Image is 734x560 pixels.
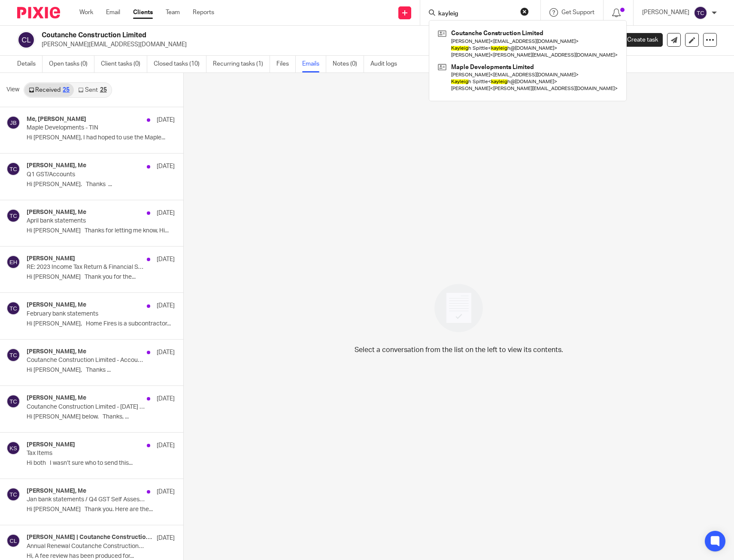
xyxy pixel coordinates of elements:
[17,56,42,72] a: Details
[27,506,175,513] p: Hi [PERSON_NAME] Thank you. Here are the...
[6,441,20,455] img: svg%3E
[27,460,175,467] p: Hi both I wasn’t sure who to send this...
[27,124,145,132] p: Maple Developments - TIN
[27,394,86,402] h4: [PERSON_NAME], Me
[17,31,35,49] img: svg%3E
[193,8,214,17] a: Reports
[27,348,86,355] h4: [PERSON_NAME], Me
[27,441,75,449] h4: [PERSON_NAME]
[154,56,206,72] a: Closed tasks (10)
[613,33,663,47] a: Create task
[27,116,86,123] h4: Me, [PERSON_NAME]
[27,357,145,364] p: Coutanche Construction Limited - Accounts/bookkeeping queries
[6,85,19,94] span: View
[27,488,86,495] h4: [PERSON_NAME], Me
[213,56,270,72] a: Recurring tasks (1)
[6,488,20,501] img: svg%3E
[24,83,74,97] a: Received25
[157,209,175,217] p: [DATE]
[27,320,175,328] p: Hi [PERSON_NAME], Home Fires is a subcontractor...
[27,543,145,550] p: Annual Renewal Coutanche Construction Limited
[106,8,120,17] a: Email
[27,367,175,374] p: Hi [PERSON_NAME], Thanks ...
[561,9,594,15] span: Get Support
[27,134,175,142] p: Hi [PERSON_NAME], I had hoped to use the Maple...
[157,488,175,496] p: [DATE]
[133,8,153,17] a: Clients
[27,274,175,281] p: Hi [PERSON_NAME] Thank you for the...
[6,348,20,362] img: svg%3E
[27,217,145,225] p: April bank statements
[27,496,145,503] p: Jan bank statements / Q4 GST Self Assessment
[27,310,145,318] p: February bank statements
[520,7,529,16] button: Clear
[27,264,145,271] p: RE: 2023 Income Tax Return & Financial Statements
[100,87,107,93] div: 25
[6,394,20,408] img: svg%3E
[429,278,488,338] img: image
[157,348,175,357] p: [DATE]
[27,403,145,411] p: Coutanche Construction Limited - [DATE] bookkeeping
[157,301,175,310] p: [DATE]
[333,56,364,72] a: Notes (0)
[166,8,180,17] a: Team
[157,162,175,171] p: [DATE]
[17,7,60,18] img: Pixie
[27,534,152,541] h4: [PERSON_NAME] | Coutanche Construction Limited
[63,87,70,93] div: 25
[157,116,175,124] p: [DATE]
[27,181,175,188] p: Hi [PERSON_NAME]. Thanks ...
[276,56,296,72] a: Files
[370,56,403,72] a: Audit logs
[6,162,20,176] img: svg%3E
[6,301,20,315] img: svg%3E
[642,8,689,17] p: [PERSON_NAME]
[42,31,488,40] h2: Coutanche Construction Limited
[74,83,111,97] a: Sent25
[302,56,326,72] a: Emails
[437,10,515,18] input: Search
[157,255,175,264] p: [DATE]
[6,255,20,269] img: svg%3E
[49,56,94,72] a: Open tasks (0)
[27,255,75,262] h4: [PERSON_NAME]
[355,345,563,355] p: Select a conversation from the list on the left to view its contents.
[27,450,145,457] p: Tax Items
[157,534,175,542] p: [DATE]
[157,394,175,403] p: [DATE]
[6,534,20,548] img: svg%3E
[6,116,20,129] img: svg%3E
[27,553,175,560] p: Hi, A fee review has been produced for...
[101,56,147,72] a: Client tasks (0)
[42,40,600,49] p: [PERSON_NAME][EMAIL_ADDRESS][DOMAIN_NAME]
[27,162,86,169] h4: [PERSON_NAME], Me
[27,227,175,235] p: Hi [PERSON_NAME] Thanks for letting me know, Hi...
[27,301,86,309] h4: [PERSON_NAME], Me
[157,441,175,450] p: [DATE]
[27,171,145,178] p: Q1 GST/Accounts
[27,209,86,216] h4: [PERSON_NAME], Me
[6,209,20,223] img: svg%3E
[79,8,93,17] a: Work
[694,6,707,20] img: svg%3E
[27,413,175,421] p: Hi [PERSON_NAME] below. Thanks, ...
